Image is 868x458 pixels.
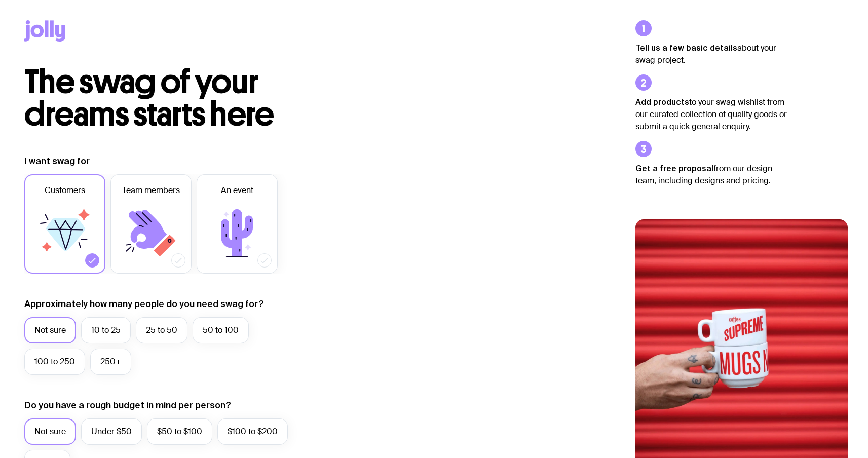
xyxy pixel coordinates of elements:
[90,349,131,375] label: 250+
[193,317,249,343] label: 50 to 100
[24,298,264,310] label: Approximately how many people do you need swag for?
[635,164,713,173] strong: Get a free proposal
[635,97,689,106] strong: Add products
[24,418,76,445] label: Not sure
[81,317,131,343] label: 10 to 25
[217,418,288,445] label: $100 to $200
[24,399,231,411] label: Do you have a rough budget in mind per person?
[635,96,787,133] p: to your swag wishlist from our curated collection of quality goods or submit a quick general enqu...
[24,349,85,375] label: 100 to 250
[221,184,253,197] span: An event
[635,162,787,187] p: from our design team, including designs and pricing.
[147,418,212,445] label: $50 to $100
[24,317,76,343] label: Not sure
[45,184,85,197] span: Customers
[122,184,180,197] span: Team members
[136,317,187,343] label: 25 to 50
[24,62,274,134] span: The swag of your dreams starts here
[24,155,90,167] label: I want swag for
[81,418,142,445] label: Under $50
[635,43,737,52] strong: Tell us a few basic details
[635,42,787,66] p: about your swag project.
